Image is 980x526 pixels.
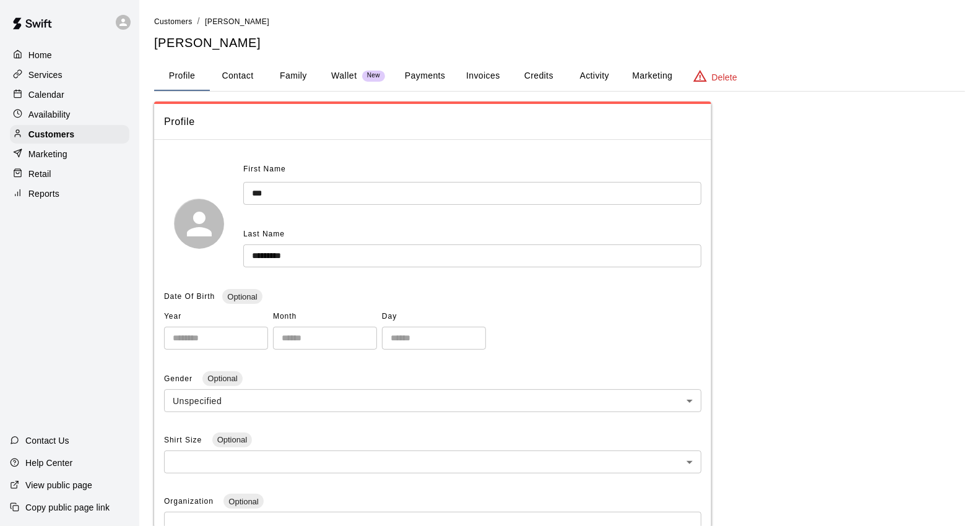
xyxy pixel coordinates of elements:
[25,501,110,514] p: Copy public page link
[164,307,268,327] span: Year
[362,72,385,80] span: New
[154,61,965,91] div: basic tabs example
[10,46,129,64] a: Home
[197,15,200,28] li: /
[205,17,269,26] span: [PERSON_NAME]
[243,160,286,179] span: First Name
[28,69,63,81] p: Services
[622,61,682,91] button: Marketing
[25,434,69,447] p: Contact Us
[28,188,59,200] p: Reports
[164,374,195,383] span: Gender
[10,85,129,104] a: Calendar
[154,61,210,91] button: Profile
[712,71,737,84] p: Delete
[212,435,252,444] span: Optional
[566,61,622,91] button: Activity
[28,49,52,61] p: Home
[10,125,129,144] a: Customers
[164,497,216,506] span: Organization
[395,61,455,91] button: Payments
[210,61,266,91] button: Contact
[331,69,357,82] p: Wallet
[10,184,129,203] a: Reports
[28,108,71,121] p: Availability
[154,17,193,26] span: Customers
[243,230,285,238] span: Last Name
[25,457,72,469] p: Help Center
[164,292,215,301] span: Date Of Birth
[10,105,129,124] a: Availability
[28,148,67,160] p: Marketing
[154,16,193,26] a: Customers
[222,292,262,301] span: Optional
[266,61,321,91] button: Family
[10,66,129,84] a: Services
[28,88,64,101] p: Calendar
[10,165,129,183] a: Retail
[164,436,205,444] span: Shirt Size
[511,61,566,91] button: Credits
[28,128,74,140] p: Customers
[28,168,51,180] p: Retail
[164,114,701,130] span: Profile
[164,389,701,412] div: Unspecified
[154,15,965,28] nav: breadcrumb
[154,35,965,51] h5: [PERSON_NAME]
[273,307,377,327] span: Month
[223,497,263,506] span: Optional
[25,479,92,491] p: View public page
[202,374,242,383] span: Optional
[10,145,129,163] a: Marketing
[455,61,511,91] button: Invoices
[382,307,486,327] span: Day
